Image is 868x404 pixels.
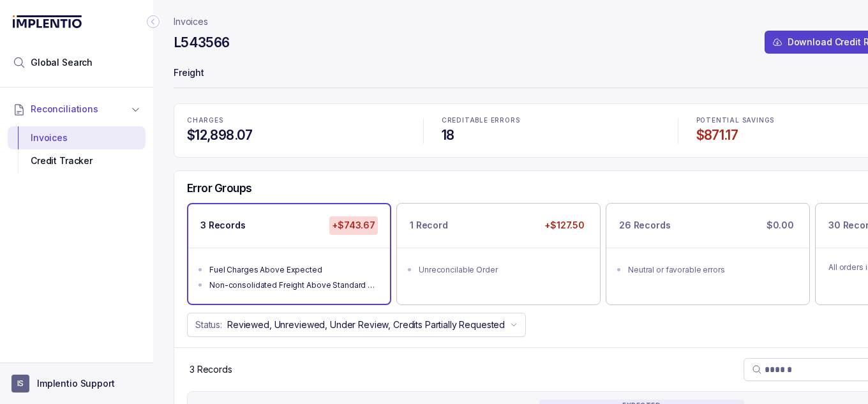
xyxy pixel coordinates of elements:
[209,264,377,276] div: Fuel Charges Above Expected
[442,117,660,124] p: CREDITABLE ERRORS
[442,126,660,144] h4: 18
[190,363,232,376] div: Remaining page entries
[37,377,115,390] p: Implentio Support
[174,15,208,28] nav: breadcrumb
[227,318,505,331] p: Reviewed, Unreviewed, Under Review, Credits Partially Requested
[18,149,135,172] div: Credit Tracker
[190,363,232,376] p: 3 Records
[8,124,146,176] div: Reconciliations
[18,126,135,149] div: Invoices
[329,216,378,234] p: +$743.67
[146,14,161,29] div: Collapse Icon
[174,15,208,28] a: Invoices
[764,216,797,234] p: $0.00
[195,318,222,331] p: Status:
[187,117,405,124] p: CHARGES
[187,181,252,195] h5: Error Groups
[11,375,142,393] button: User initialsImplentio Support
[209,279,377,292] div: Non-consolidated Freight Above Standard Deviation
[410,219,448,232] p: 1 Record
[187,313,526,337] button: Status:Reviewed, Unreviewed, Under Review, Credits Partially Requested
[187,126,405,144] h4: $12,898.07
[200,219,246,232] p: 3 Records
[174,34,230,52] h4: L543566
[419,264,586,276] div: Unreconcilable Order
[542,216,587,234] p: +$127.50
[619,219,671,232] p: 26 Records
[31,56,93,69] span: Global Search
[31,103,98,116] span: Reconciliations
[628,264,795,276] div: Neutral or favorable errors
[8,95,146,123] button: Reconciliations
[11,375,29,393] span: User initials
